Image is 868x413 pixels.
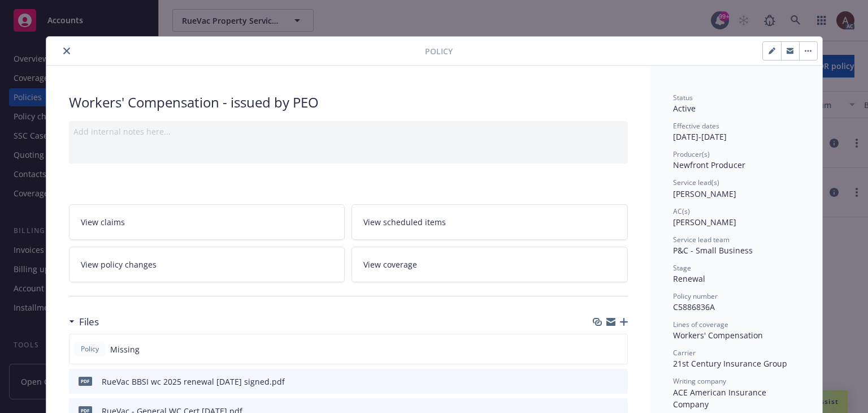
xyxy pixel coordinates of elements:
span: pdf [79,377,92,385]
span: P&C - Small Business [673,245,753,256]
span: Active [673,103,696,114]
h3: Files [79,315,99,329]
div: RueVac BBSI wc 2025 renewal [DATE] signed.pdf [102,376,285,388]
span: Lines of coverage [673,320,728,329]
span: View scheduled items [363,216,446,228]
div: Files [69,315,99,329]
span: Stage [673,263,691,273]
div: Add internal notes here... [73,126,623,137]
a: View coverage [351,247,628,282]
span: Producer(s) [673,149,710,159]
span: [PERSON_NAME] [673,217,736,227]
span: Service lead team [673,235,730,244]
div: Workers' Compensation - issued by PEO [69,93,628,112]
span: Writing company [673,376,726,386]
a: View policy changes [69,247,345,282]
span: AC(s) [673,206,690,216]
div: Workers' Compensation [673,329,800,341]
span: [PERSON_NAME] [673,188,736,199]
div: [DATE] - [DATE] [673,121,800,143]
button: close [60,44,73,58]
span: Policy [79,344,101,354]
button: preview file [613,376,623,388]
span: Missing [110,343,140,355]
button: download file [595,376,604,388]
a: View scheduled items [351,204,628,240]
span: View policy changes [81,259,157,270]
span: C5886836A [673,302,715,312]
a: View claims [69,204,345,240]
span: 21st Century Insurance Group [673,358,787,369]
span: Status [673,93,693,102]
span: Carrier [673,348,696,358]
span: Policy number [673,291,718,301]
span: Policy [425,45,453,57]
span: Newfront Producer [673,160,745,170]
span: Effective dates [673,121,719,131]
span: View coverage [363,259,417,270]
span: ACE American Insurance Company [673,387,769,410]
span: View claims [81,216,125,228]
span: Renewal [673,273,705,284]
span: Service lead(s) [673,178,719,187]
